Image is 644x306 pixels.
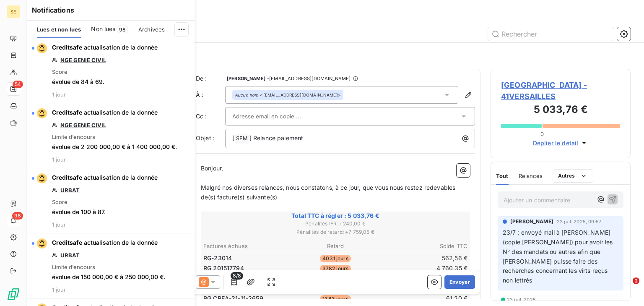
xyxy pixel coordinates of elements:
[196,112,225,120] label: Cc :
[203,254,232,262] span: RG-23014
[52,133,95,140] span: Limite d’encours
[203,242,291,251] th: Factures échues
[52,44,82,51] span: Creditsafe
[201,184,457,201] span: Malgré nos diverses relances, nous constatons, à ce jour, que vous nous restez redevables de(s) f...
[232,110,322,123] input: Adresse email en copie ...
[496,173,509,179] span: Tout
[27,103,195,168] button: Creditsafe actualisation de la donnéeNGE GENIE CIVILLimite d’encoursévolue de 2 200 000,00 € à 1 ...
[7,288,20,301] img: Logo LeanPay
[540,131,544,137] span: 0
[235,134,249,144] span: SEM
[27,233,195,298] button: Creditsafe actualisation de la donnéeURBATLimite d’encoursévolue de 150 000,00 € à 250 000,00 €.1...
[52,273,165,281] span: évolue de 150 000,00 € à 250 000,00 €.
[227,76,265,81] span: [PERSON_NAME]
[501,102,620,119] h3: 5 033,76 €
[52,78,104,86] span: évolue de 84 à 69.
[320,255,351,262] span: 4031 jours
[52,286,66,293] span: 1 jour
[507,297,536,302] span: 23 juil. 2025
[84,239,158,246] span: actualisation de la donnée
[196,91,225,99] label: À :
[60,252,80,259] a: URBAT
[615,277,636,298] iframe: Intercom live chat
[557,219,601,224] span: 23 juil. 2025, 09:57
[633,277,639,284] span: 2
[291,242,379,251] th: Retard
[202,228,469,236] span: Pénalités de retard : + 7 759,05 €
[196,74,225,83] span: De :
[84,174,158,181] span: actualisation de la donnée
[117,26,128,33] span: 98
[27,168,195,233] button: Creditsafe actualisation de la donnéeURBATScoreévolue de 100 à 87.1 jour
[232,134,234,141] span: [
[235,92,341,98] div: <[EMAIL_ADDRESS][DOMAIN_NAME]>
[519,173,543,179] span: Relances
[52,91,66,98] span: 1 jour
[530,138,591,148] button: Déplier le détail
[203,264,244,272] span: RG 201517794
[52,239,82,246] span: Creditsafe
[249,134,304,141] span: ] Relance paiement
[380,242,468,251] th: Solde TTC
[201,165,223,172] span: Bonjour,
[84,44,158,51] span: actualisation de la donnée
[84,109,158,116] span: actualisation de la donnée
[12,212,23,220] span: 98
[52,156,66,163] span: 1 jour
[380,254,468,263] td: 562,56 €
[52,143,177,151] span: évolue de 2 200 000,00 € à 1 400 000,00 €.
[196,134,215,141] span: Objet :
[52,68,68,75] span: Score
[138,26,165,33] span: Archivées
[91,25,115,33] span: Non lues
[553,169,593,183] button: Autres
[52,221,66,228] span: 1 jour
[32,5,190,15] h6: Notifications
[52,199,68,205] span: Score
[235,92,258,98] em: Aucun nom
[52,174,82,181] span: Creditsafe
[60,57,106,63] a: NGE GENIE CIVIL
[267,76,351,81] span: - [EMAIL_ADDRESS][DOMAIN_NAME]
[27,38,195,103] button: Creditsafe actualisation de la donnéeNGE GENIE CIVILScoreévolue de 84 à 69.1 jour
[202,212,469,220] span: Total TTC à régler : 5 033,76 €
[503,229,615,284] span: 23/7 : envoyé mail à [PERSON_NAME] (copie [PERSON_NAME]) pour avoir les N° des mandats ou autres ...
[444,275,475,289] button: Envoyer
[380,294,468,303] td: 61,20 €
[510,218,553,225] span: [PERSON_NAME]
[52,264,95,270] span: Limite d’encours
[60,122,106,128] a: NGE GENIE CIVIL
[52,208,106,216] span: évolue de 100 à 87.
[501,79,620,102] span: [GEOGRAPHIC_DATA] - 41VERSAILLES
[52,109,82,116] span: Creditsafe
[37,26,81,33] span: Lues et non lues
[60,187,80,194] a: URBAT
[231,272,243,280] span: 8/8
[533,139,579,147] span: Déplier le détail
[7,5,20,18] div: SE
[380,264,468,273] td: 4 760,35 €
[202,220,469,228] span: Pénalités IFR : + 240,00 €
[488,27,614,41] input: Rechercher
[203,294,263,303] span: RG CREA-21-11-2659
[320,295,351,303] span: 1383 jours
[320,265,351,272] span: 3782 jours
[13,81,23,88] span: 54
